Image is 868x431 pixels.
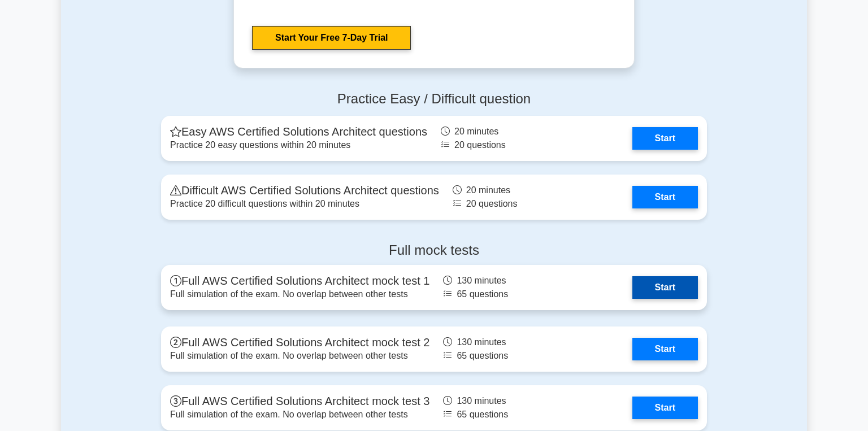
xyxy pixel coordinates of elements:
h4: Practice Easy / Difficult question [161,91,707,107]
a: Start [632,276,698,299]
a: Start [632,127,698,150]
a: Start [632,186,698,208]
a: Start [632,397,698,419]
a: Start [632,338,698,360]
h4: Full mock tests [161,242,707,259]
a: Start Your Free 7-Day Trial [252,26,411,50]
